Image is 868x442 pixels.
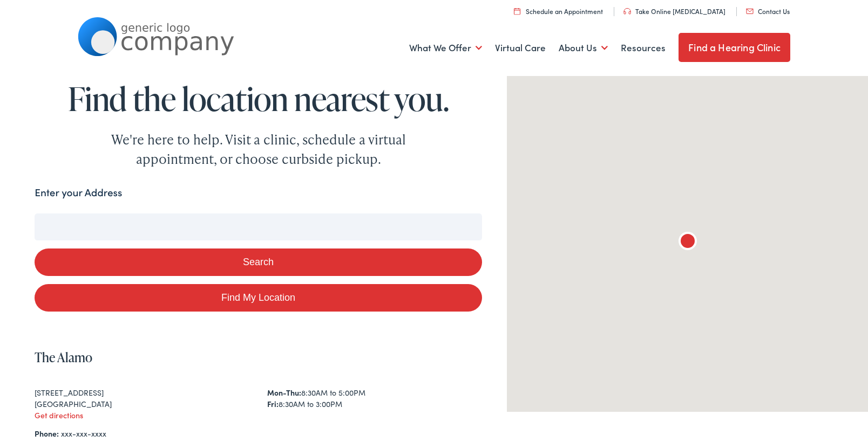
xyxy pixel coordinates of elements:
[514,8,520,15] img: utility icon
[267,387,482,410] div: 8:30AM to 5:00PM 8:30AM to 3:00PM
[35,410,83,420] a: Get directions
[86,130,431,169] div: We're here to help. Visit a clinic, schedule a virtual appointment, or choose curbside pickup.
[746,9,754,14] img: utility icon
[495,28,546,68] a: Virtual Care
[621,28,666,68] a: Resources
[35,248,482,276] button: Search
[35,428,59,439] strong: Phone:
[35,81,482,116] h1: Find the location nearest you.
[267,398,279,409] strong: Fri:
[675,230,701,255] div: The Alamo
[35,213,482,240] input: Enter your address or zip code
[623,6,725,16] a: Take Online [MEDICAL_DATA]
[746,6,790,16] a: Contact Us
[35,348,92,366] a: The Alamo
[559,28,608,68] a: About Us
[409,28,482,68] a: What We Offer
[623,8,631,15] img: utility icon
[35,185,122,201] label: Enter your Address
[35,387,249,398] div: [STREET_ADDRESS]
[267,387,301,398] strong: Mon-Thu:
[61,428,106,439] a: xxx-xxx-xxxx
[35,398,249,410] div: [GEOGRAPHIC_DATA]
[514,6,603,16] a: Schedule an Appointment
[35,284,482,312] a: Find My Location
[679,33,790,62] a: Find a Hearing Clinic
